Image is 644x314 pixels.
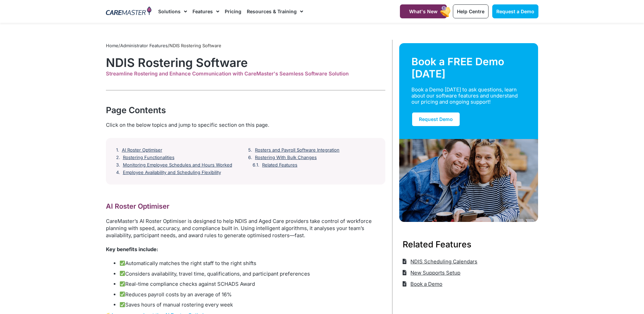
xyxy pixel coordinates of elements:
p: CareMaster’s AI Roster Optimiser is designed to help NDIS and Aged Care providers take control of... [106,217,385,239]
a: Book a Demo [403,278,443,290]
li: Reduces payroll costs by an average of 16% [119,291,385,299]
a: Related Features [262,162,297,168]
img: Support Worker and NDIS Participant out for a coffee. [399,139,538,222]
a: Request Demo [411,112,460,127]
img: ✅ [120,271,125,276]
a: Rostering Functionalities [123,155,174,160]
span: Request a Demo [496,8,534,14]
img: CareMaster Logo [106,6,152,17]
a: AI Roster Optimiser [122,147,162,153]
img: ✅ [120,292,125,297]
div: Book a FREE Demo [DATE] [411,55,526,80]
li: Considers availability, travel time, qualifications, and participant preferences [119,270,385,278]
span: NDIS Scheduling Calendars [409,256,477,267]
span: New Supports Setup [409,267,460,278]
span: / / [106,43,221,48]
a: Monitoring Employee Schedules and Hours Worked [123,162,232,168]
div: Book a Demo [DATE] to ask questions, learn about our software features and understand our pricing... [411,87,518,105]
li: Saves hours of manual rostering every week [119,301,385,309]
img: ✅ [120,261,125,266]
span: Book a Demo [409,278,442,290]
img: ✅ [120,302,125,307]
div: Streamline Rostering and Enhance Communication with CareMaster's Seamless Software Solution [106,71,385,77]
a: New Supports Setup [403,267,461,278]
li: Real-time compliance checks against SCHADS Award [119,280,385,288]
span: What's New [409,8,438,14]
span: Help Centre [457,8,484,14]
a: Rosters and Payroll Software Integration [255,147,339,153]
a: Home [106,43,118,48]
a: Rostering With Bulk Changes [255,155,317,160]
h2: AI Roster Optimiser [106,202,385,211]
span: Request Demo [419,116,453,122]
a: What's New [400,4,447,18]
h1: NDIS Rostering Software [106,55,385,70]
li: Automatically matches the right staff to the right shifts [119,260,385,267]
div: Click on the below topics and jump to specific section on this page. [106,121,385,129]
a: Employee Availability and Scheduling Flexibility [123,170,221,175]
a: NDIS Scheduling Calendars [403,256,478,267]
strong: Key benefits include: [106,246,158,252]
a: Administrator Features [120,43,168,48]
a: Request a Demo [492,4,538,18]
span: NDIS Rostering Software [169,43,221,48]
h3: Related Features [403,238,535,250]
img: ✅ [120,281,125,286]
div: Page Contents [106,104,385,116]
a: Help Centre [453,4,489,18]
